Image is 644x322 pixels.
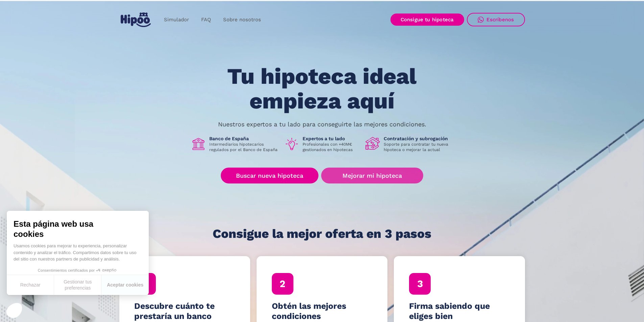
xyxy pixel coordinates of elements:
a: Mejorar mi hipoteca [321,168,423,183]
p: Nuestros expertos a tu lado para conseguirte las mejores condiciones. [218,122,426,127]
div: Escríbenos [486,17,514,23]
a: Escríbenos [467,13,525,26]
a: home [119,10,152,30]
h1: Expertos a tu lado [303,135,360,142]
p: Profesionales con +40M€ gestionados en hipotecas [303,142,360,152]
a: Buscar nueva hipoteca [221,168,318,183]
h1: Banco de España [209,135,279,142]
a: Sobre nosotros [217,13,267,26]
p: Intermediarios hipotecarios regulados por el Banco de España [209,142,279,152]
h1: Consigue la mejor oferta en 3 pasos [213,227,431,241]
h1: Tu hipoteca ideal empieza aquí [194,64,450,113]
h4: Obtén las mejores condiciones [272,301,373,321]
h4: Descubre cuánto te prestaría un banco [134,301,235,321]
a: Simulador [158,13,195,26]
p: Soporte para contratar tu nueva hipoteca o mejorar la actual [384,142,453,152]
h1: Contratación y subrogación [384,135,453,142]
a: Consigue tu hipoteca [390,14,464,26]
h4: Firma sabiendo que eliges bien [409,301,510,321]
a: FAQ [195,13,217,26]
